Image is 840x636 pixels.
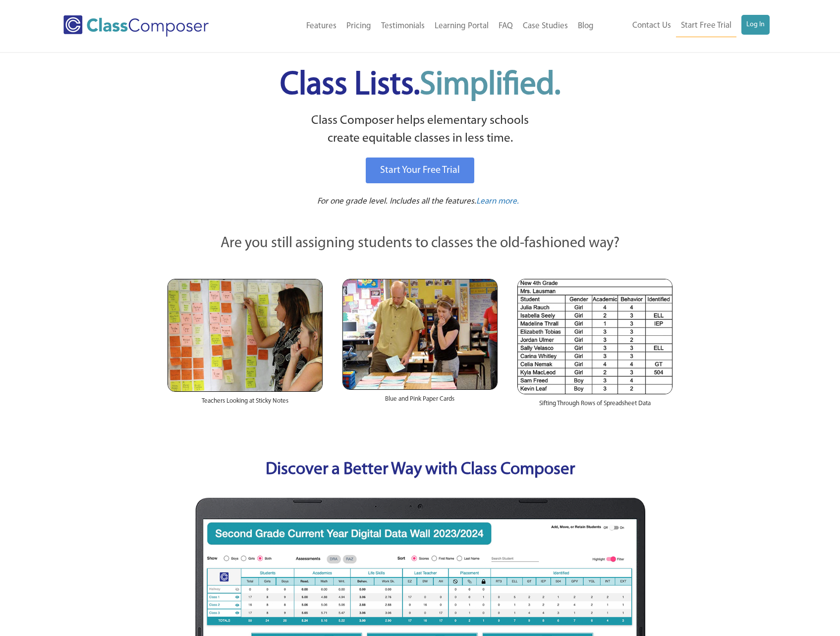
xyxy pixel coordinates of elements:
[676,15,736,37] a: Start Free Trial
[168,392,323,416] div: Teachers Looking at Sticky Notes
[573,15,599,37] a: Blog
[168,279,323,392] img: Teachers Looking at Sticky Notes
[380,165,460,175] span: Start Your Free Trial
[476,197,519,206] span: Learn more.
[420,69,560,102] span: Simplified.
[517,279,672,394] img: Spreadsheets
[280,69,560,102] span: Class Lists.
[301,15,341,37] a: Features
[63,15,209,37] img: Class Composer
[476,196,519,208] a: Learn more.
[158,458,683,483] p: Discover a Better Way with Class Composer
[342,390,498,414] div: Blue and Pink Paper Cards
[627,15,676,37] a: Contact Us
[342,279,498,389] img: Blue and Pink Paper Cards
[517,394,672,418] div: Sifting Through Rows of Spreadsheet Data
[166,112,674,148] p: Class Composer helps elementary schools create equitable classes in less time.
[366,158,474,183] a: Start Your Free Trial
[168,233,673,255] p: Are you still assigning students to classes the old-fashioned way?
[376,15,430,37] a: Testimonials
[494,15,518,37] a: FAQ
[518,15,573,37] a: Case Studies
[341,15,376,37] a: Pricing
[317,197,476,206] span: For one grade level. Includes all the features.
[430,15,494,37] a: Learning Portal
[599,15,770,37] nav: Header Menu
[249,15,599,37] nav: Header Menu
[741,15,770,35] a: Log In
